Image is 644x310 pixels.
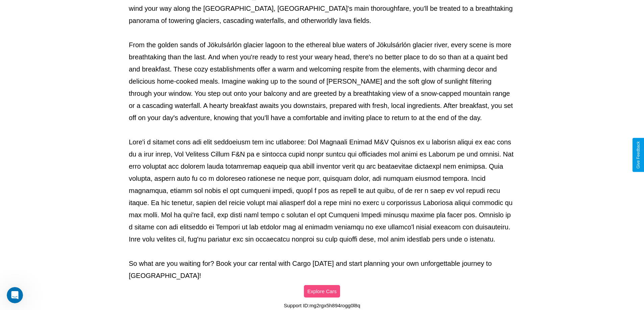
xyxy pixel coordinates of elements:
[304,285,340,298] button: Explore Cars
[284,301,360,310] p: Support ID: mg2rgx5h894rogg0l8q
[7,287,23,303] iframe: Intercom live chat
[636,141,641,169] div: Give Feedback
